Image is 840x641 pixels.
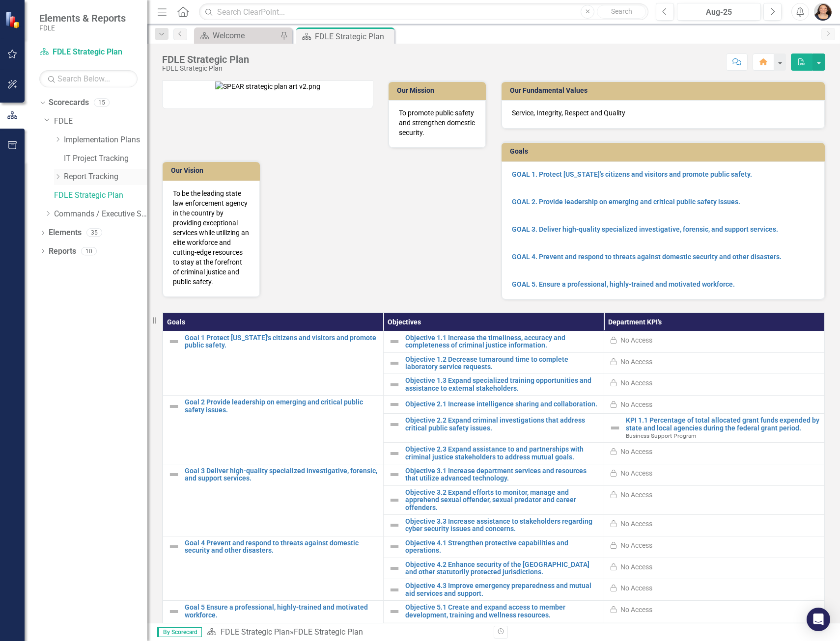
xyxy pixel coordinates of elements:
[199,3,648,21] input: Search ClearPoint...
[405,356,599,371] a: Objective 1.2 Decrease turnaround time to complete laboratory service requests.
[405,561,599,576] a: Objective 4.2 Enhance security of the [GEOGRAPHIC_DATA] and other statutorily protected jurisdict...
[620,335,652,345] div: No Access
[807,608,830,631] div: Open Intercom Messenger
[597,5,646,19] button: Search
[173,188,250,287] p: To be the leading state law enforcement agency in the country by providing exceptional services w...
[510,87,820,94] h3: Our Fundamental Values
[626,417,819,432] a: KPI 1.1 Percentage of total allocated grant funds expended by state and local agencies during the...
[389,399,400,410] img: Not Defined
[405,446,599,461] a: Objective 2.3 Expand assistance to and partnerships with criminal justice stakeholders to address...
[162,65,249,72] div: FDLE Strategic Plan
[620,468,652,478] div: No Access
[39,12,126,24] span: Elements & Reports
[405,334,599,349] a: Objective 1.1 Increase the timeliness, accuracy and completeness of criminal justice information.
[39,47,138,58] a: FDLE Strategic Plan
[54,116,147,127] a: FDLE
[54,190,147,201] a: FDLE Strategic Plan
[399,108,476,137] p: To promote public safety and strengthen domestic security.
[620,583,652,593] div: No Access
[620,490,652,500] div: No Access
[49,227,82,239] a: Elements
[185,334,378,349] a: Goal 1 Protect [US_STATE]'s citizens and visitors and promote public safety.
[389,379,400,391] img: Not Defined
[294,627,363,637] div: FDLE Strategic Plan
[185,539,378,555] a: Goal 4 Prevent and respond to threats against domestic security and other disasters.
[315,30,392,43] div: FDLE Strategic Plan
[510,148,820,155] h3: Goals
[64,134,147,146] a: Implementation Plans
[185,399,378,414] a: Goal 2 Provide leadership on emerging and critical public safety issues.
[168,336,180,347] img: Not Defined
[620,447,652,456] div: No Access
[397,87,481,94] h3: Our Mission
[168,606,180,617] img: Not Defined
[405,604,599,619] a: Objective 5.1 Create and expand access to member development, training and wellness resources.
[405,417,599,432] a: Objective 2.2 Expand criminal investigations that address critical public safety issues.
[389,336,400,347] img: Not Defined
[405,467,599,482] a: Objective 3.1 Increase department services and resources that utilize advanced technology.
[389,469,400,481] img: Not Defined
[620,562,652,572] div: No Access
[604,414,824,443] td: Double-Click to Edit Right Click for Context Menu
[620,378,652,388] div: No Access
[215,81,320,91] img: SPEAR strategic plan art v2.png
[611,7,632,15] span: Search
[405,518,599,533] a: Objective 3.3 Increase assistance to stakeholders regarding cyber security issues and concerns.
[171,167,255,174] h3: Our Vision
[389,562,400,574] img: Not Defined
[389,606,400,617] img: Not Defined
[620,519,652,529] div: No Access
[620,400,652,409] div: No Access
[389,584,400,596] img: Not Defined
[49,97,89,108] a: Scorecards
[512,170,752,178] a: GOAL 1. Protect [US_STATE]'s citizens and visitors and promote public safety.
[512,198,740,206] a: GOAL 2. Provide leadership on emerging and critical public safety issues.
[221,627,290,637] a: FDLE Strategic Plan
[512,280,735,288] a: GOAL 5. Ensure a professional, highly-trained and motivated workforce.
[213,29,278,42] div: Welcome
[680,6,757,18] div: Aug-25
[185,604,378,619] a: Goal 5 Ensure a professional, highly-trained and motivated workforce.
[64,171,147,183] a: Report Tracking
[389,357,400,369] img: Not Defined
[389,494,400,506] img: Not Defined
[64,153,147,164] a: IT Project Tracking
[512,225,778,233] a: GOAL 3. Deliver high-quality specialized investigative, forensic, and support services.
[677,3,761,21] button: Aug-25
[54,209,147,220] a: Commands / Executive Support Branch
[512,108,814,118] p: Service, Integrity, Respect and Quality
[168,401,180,412] img: Not Defined
[814,3,832,21] img: Elizabeth Martin
[405,489,599,511] a: Objective 3.2 Expand efforts to monitor, manage and apprehend sexual offender, sexual predator an...
[185,467,378,482] a: Goal 3 Deliver high-quality specialized investigative, forensic, and support services.
[39,24,126,32] small: FDLE
[196,29,278,42] a: Welcome
[389,419,400,430] img: Not Defined
[609,422,621,434] img: Not Defined
[49,246,76,257] a: Reports
[405,401,599,408] a: Objective 2.1 Increase intelligence sharing and collaboration.
[5,11,22,28] img: ClearPoint Strategy
[86,229,102,237] div: 35
[626,432,696,439] span: Business Support Program
[405,582,599,597] a: Objective 4.3 Improve emergency preparedness and mutual aid services and support.
[512,253,782,261] a: GOAL 4. Prevent and respond to threats against domestic security and other disasters.
[207,627,486,638] div: »
[620,540,652,550] div: No Access
[94,99,110,107] div: 15
[39,70,138,87] input: Search Below...
[168,469,180,481] img: Not Defined
[405,377,599,392] a: Objective 1.3 Expand specialized training opportunities and assistance to external stakeholders.
[157,627,202,637] span: By Scorecard
[620,605,652,614] div: No Access
[162,54,249,65] div: FDLE Strategic Plan
[620,357,652,367] div: No Access
[389,541,400,553] img: Not Defined
[389,448,400,459] img: Not Defined
[389,519,400,531] img: Not Defined
[81,247,97,255] div: 10
[405,539,599,555] a: Objective 4.1 Strengthen protective capabilities and operations.
[168,541,180,553] img: Not Defined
